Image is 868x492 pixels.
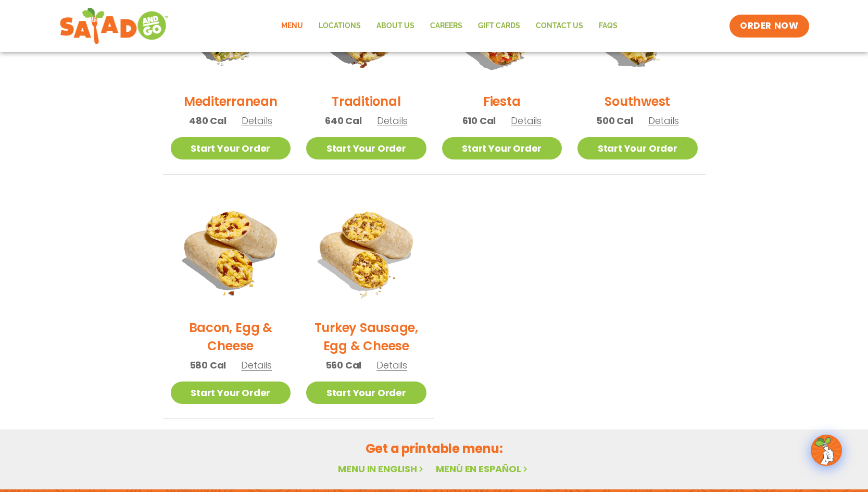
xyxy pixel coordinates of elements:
h2: Turkey Sausage, Egg & Cheese [306,318,426,355]
nav: Menu [273,14,625,38]
img: new-SAG-logo-768×292 [59,5,169,47]
span: Details [648,114,679,127]
span: Details [241,359,272,372]
h2: Traditional [332,92,400,110]
a: Menu [273,14,311,38]
span: Details [242,114,272,127]
a: Menu in English [338,462,425,475]
span: Details [511,114,542,127]
a: Start Your Order [306,137,426,159]
h2: Get a printable menu: [163,439,706,458]
a: Locations [311,14,369,38]
a: Careers [422,14,470,38]
a: About Us [369,14,422,38]
a: GIFT CARDS [470,14,528,38]
a: ORDER NOW [729,15,809,38]
img: Product photo for Turkey Sausage, Egg & Cheese [306,190,426,311]
span: 480 Cal [189,114,227,128]
a: Start Your Order [306,382,426,404]
a: Menú en español [436,462,530,475]
span: 500 Cal [596,114,633,128]
h2: Bacon, Egg & Cheese [171,318,291,355]
h2: Fiesta [483,92,521,110]
a: FAQs [591,14,625,38]
span: 610 Cal [462,114,496,128]
a: Start Your Order [442,137,562,159]
img: wpChatIcon [812,436,841,465]
a: Start Your Order [577,137,698,159]
a: Start Your Order [171,382,291,404]
h2: Mediterranean [184,92,278,110]
span: 560 Cal [325,358,362,372]
span: Details [376,359,407,372]
h2: Southwest [605,92,670,110]
span: Details [377,114,408,127]
span: ORDER NOW [740,20,798,32]
a: Contact Us [528,14,591,38]
img: Product photo for Bacon, Egg & Cheese [171,190,291,311]
span: 580 Cal [190,358,227,372]
span: 640 Cal [325,114,362,128]
a: Start Your Order [171,137,291,159]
